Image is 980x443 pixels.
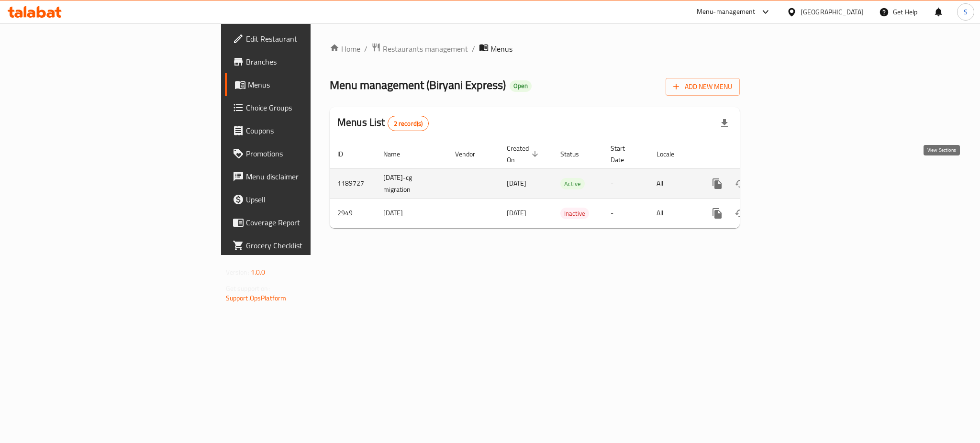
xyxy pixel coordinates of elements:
td: - [603,168,649,199]
div: Menu-management [697,6,756,18]
span: Edit Restaurant [246,33,377,44]
span: Grocery Checklist [246,240,377,251]
a: Grocery Checklist [225,234,385,257]
span: Vendor [455,148,488,160]
span: Menu disclaimer [246,171,377,182]
span: Restaurants management [383,43,468,55]
td: All [649,199,698,228]
span: Coverage Report [246,217,377,228]
a: Coupons [225,119,385,142]
a: Menu disclaimer [225,165,385,188]
button: more [706,202,729,225]
table: enhanced table [330,140,805,228]
td: All [649,168,698,199]
span: Get support on: [226,282,270,295]
span: Choice Groups [246,102,377,113]
span: Created On [507,143,541,166]
span: Open [510,82,532,90]
li: / [472,43,475,55]
span: Menus [248,79,377,90]
span: Name [383,148,412,160]
div: [GEOGRAPHIC_DATA] [801,7,864,17]
span: Status [560,148,591,160]
nav: breadcrumb [330,43,740,55]
td: [DATE]-cg migration [376,168,447,199]
button: Add New Menu [666,78,740,96]
a: Promotions [225,142,385,165]
span: [DATE] [507,207,526,219]
span: Branches [246,56,377,67]
span: Menu management ( Biryani Express ) [330,74,506,96]
th: Actions [698,140,805,169]
span: Add New Menu [673,81,732,93]
span: [DATE] [507,177,526,189]
a: Branches [225,50,385,73]
span: 1.0.0 [251,266,266,278]
td: - [603,199,649,228]
button: Change Status [729,172,752,195]
span: Version: [226,266,249,278]
a: Edit Restaurant [225,27,385,50]
span: 2 record(s) [388,119,429,128]
div: Open [510,80,532,92]
a: Support.OpsPlatform [226,292,287,304]
span: Promotions [246,148,377,159]
span: Start Date [611,143,637,166]
span: Coupons [246,125,377,136]
span: ID [337,148,356,160]
a: Choice Groups [225,96,385,119]
span: Active [560,178,585,189]
td: [DATE] [376,199,447,228]
a: Menus [225,73,385,96]
span: S [964,7,968,17]
span: Locale [657,148,687,160]
span: Inactive [560,208,589,219]
span: Menus [490,43,512,55]
a: Upsell [225,188,385,211]
a: Restaurants management [371,43,468,55]
a: Coverage Report [225,211,385,234]
h2: Menus List [337,115,429,131]
div: Total records count [388,116,429,131]
span: Upsell [246,194,377,205]
div: Inactive [560,208,589,219]
button: more [706,172,729,195]
button: Change Status [729,202,752,225]
div: Export file [713,112,736,135]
